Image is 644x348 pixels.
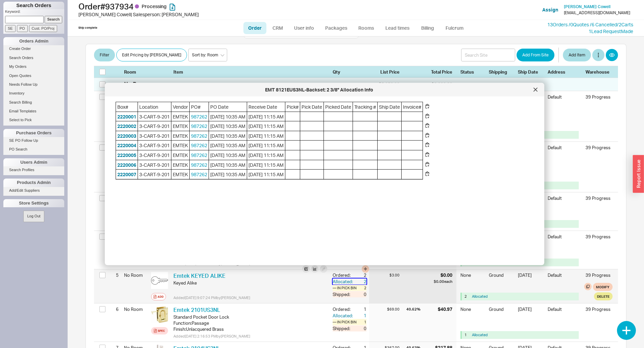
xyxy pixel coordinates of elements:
div: List Price [369,69,400,75]
div: Qty [333,69,366,75]
img: 4f42b8ab923f0b4874c2e05de56906c2_gikkjg [151,272,168,289]
a: Packages [320,22,352,34]
div: 1 [354,306,366,312]
button: 2220003 [117,132,136,139]
div: Total Price [431,69,456,75]
div: 39 Progress [586,94,613,100]
div: $69.00 [369,306,400,312]
div: Purchase Orders [3,129,64,137]
a: User info [289,22,319,34]
div: — In Pick Bin [333,285,359,291]
a: Select to Pick [3,116,64,124]
a: Needs Follow Up [3,81,64,88]
span: [DATE] 10:35 AM [209,131,247,140]
div: 39 Progress [586,306,613,312]
a: Fulcrum [441,22,469,34]
a: Rooms [354,22,379,34]
span: EMTEK [171,160,189,169]
div: Default [548,234,581,249]
div: Shipping [489,69,514,75]
a: Inventory [3,90,64,97]
span: [DATE] 10:35 AM [209,122,247,131]
span: Box# [116,102,138,112]
div: 40.62 % [406,306,436,312]
div: $40.97 [438,306,452,312]
div: Ground [489,272,514,283]
span: EMTEK [171,112,189,121]
div: Warehouse [586,69,613,75]
span: 3-CART-9-201 [138,150,171,160]
span: Pick Date [300,102,324,112]
a: Search Profiles [3,166,64,173]
div: 2 [359,285,366,291]
button: Allocated [472,332,488,338]
span: Location [138,102,171,112]
span: EMTEK [171,122,189,131]
a: 987262 [191,142,207,148]
div: 0 [354,325,366,331]
button: Delete [594,292,613,300]
span: Vendor [171,102,189,112]
span: Edit Pricing by [PERSON_NAME] [122,51,181,59]
div: 39 Progress [586,272,613,278]
button: 2220004 [117,142,136,149]
span: [DATE] 11:15 AM [247,122,285,131]
div: Ordered: [333,306,354,312]
div: $0.00 [434,272,452,278]
div: 1 [464,332,469,338]
span: 3-CART-9-201 [138,141,171,150]
div: Standard Pocket Door Lock [173,314,327,320]
div: 1 [359,319,366,325]
span: EMTEK [171,170,189,179]
div: 5 [110,269,119,281]
a: Add/Edit Suppliers [3,187,64,194]
button: 2220001 [117,113,136,120]
a: My Orders [3,63,64,70]
div: — In Pick Bin [333,319,359,325]
span: [DATE] 11:15 AM [247,141,285,150]
a: 987262 [191,162,207,167]
span: PO Date [209,102,247,112]
span: Invoice# [402,102,423,112]
div: [DATE] [518,272,544,283]
input: Search Site [461,49,515,61]
div: Products Admin [3,179,64,187]
span: 3-CART-9-201 [138,160,171,169]
span: [DATE] 11:15 AM [247,160,285,169]
div: Spec [158,328,165,333]
button: Add Item [563,49,591,61]
div: [PERSON_NAME] Cowell | Salesperson: [PERSON_NAME] [78,11,324,18]
button: Assign [542,6,558,13]
span: PO# [190,102,209,112]
div: Add [158,294,164,299]
input: Search [45,16,63,23]
div: No Room [124,80,148,88]
span: Needs Follow Up [9,82,38,86]
button: Add From Site [517,49,554,61]
div: 2 [354,278,366,285]
div: 2 [464,294,469,299]
a: Lead times [380,22,414,34]
div: Default [548,195,581,210]
div: 39 Progress [586,195,613,201]
div: No Room [124,269,148,281]
a: CRM [268,22,288,34]
div: Item [173,69,330,75]
button: Allocated:2 [333,278,366,285]
span: 3-CART-9-201 [138,131,171,140]
a: 987262 [191,113,207,119]
span: [DATE] 10:35 AM [209,170,247,179]
span: [DATE] 10:35 AM [209,150,247,160]
a: Spec [151,327,168,334]
div: Address [548,69,581,75]
div: Allocated: [333,313,354,319]
span: EMTEK [171,141,189,150]
div: Users Admin [3,158,64,166]
button: Filter [94,49,115,61]
div: $0.00 each [434,279,452,284]
a: Email Templates [3,108,64,115]
h1: Search Orders [3,2,64,9]
img: Emtek_2101_Pocket_Door_Lock_Passage_Up_2101US3NL_wraale [151,306,168,323]
button: Add [151,293,166,300]
a: 987262 [191,171,207,177]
